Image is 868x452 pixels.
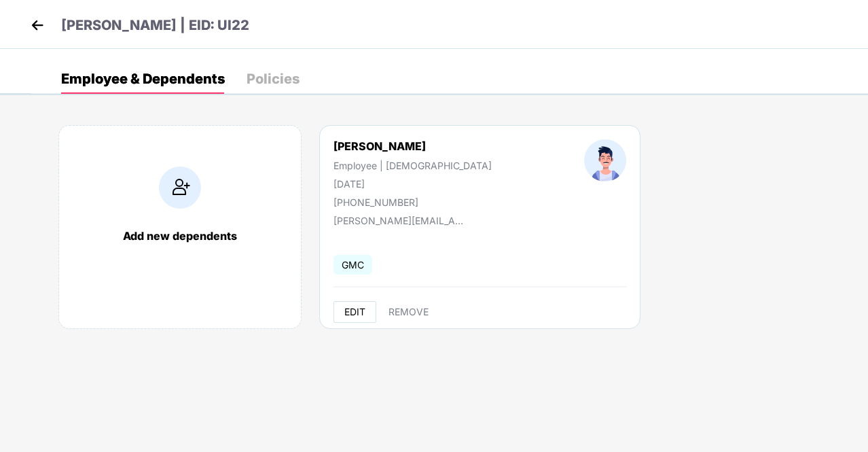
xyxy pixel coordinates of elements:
[333,255,372,275] span: GMC
[247,72,300,86] div: Policies
[27,15,48,35] img: back
[584,139,626,181] img: profileImage
[333,160,492,171] div: Employee | [DEMOGRAPHIC_DATA]
[333,301,376,323] button: EDIT
[159,167,201,209] img: addIcon
[344,307,365,317] span: EDIT
[73,229,287,243] div: Add new dependents
[61,15,249,36] p: [PERSON_NAME] | EID: UI22
[388,307,429,317] span: REMOVE
[333,178,492,190] div: [DATE]
[61,72,225,86] div: Employee & Dependents
[378,301,439,323] button: REMOVE
[333,196,492,208] div: [PHONE_NUMBER]
[333,139,492,153] div: [PERSON_NAME]
[333,215,469,226] div: [PERSON_NAME][EMAIL_ADDRESS][DOMAIN_NAME]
